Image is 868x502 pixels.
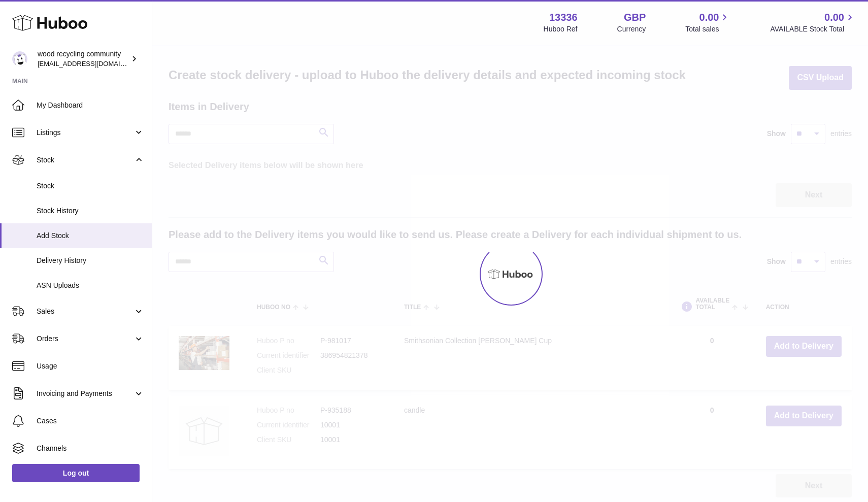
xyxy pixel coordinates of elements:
[37,128,133,138] span: Listings
[37,256,144,265] span: Delivery History
[770,11,856,34] a: 0.00 AVAILABLE Stock Total
[37,361,144,371] span: Usage
[38,59,149,68] span: [EMAIL_ADDRESS][DOMAIN_NAME]
[544,24,578,34] div: Huboo Ref
[12,464,140,482] a: Log out
[37,307,133,316] span: Sales
[699,11,719,24] span: 0.00
[617,24,646,34] div: Currency
[685,11,730,34] a: 0.00 Total sales
[685,24,730,34] span: Total sales
[37,416,144,426] span: Cases
[37,334,133,344] span: Orders
[37,181,144,191] span: Stock
[37,206,144,216] span: Stock History
[37,155,133,165] span: Stock
[37,281,144,290] span: ASN Uploads
[38,49,129,69] div: wood recycling community
[37,389,133,398] span: Invoicing and Payments
[37,231,144,241] span: Add Stock
[824,11,844,24] span: 0.00
[37,444,144,453] span: Channels
[12,51,27,66] img: 695105822@qq.com
[624,11,646,24] strong: GBP
[770,24,856,34] span: AVAILABLE Stock Total
[37,101,144,110] span: My Dashboard
[549,11,578,24] strong: 13336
